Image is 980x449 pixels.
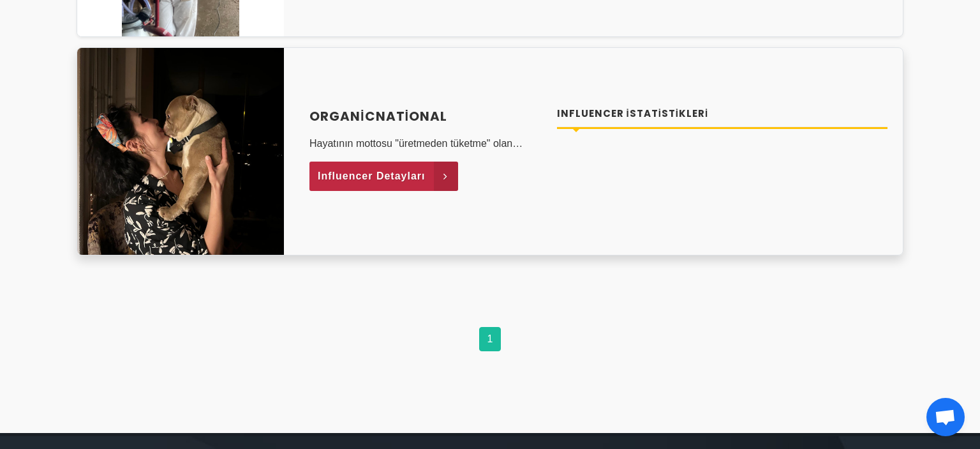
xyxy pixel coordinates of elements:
[309,107,542,126] a: organicnational
[309,162,458,191] a: Influencer Detayları
[557,107,888,121] h4: Influencer İstatistikleri
[309,136,542,151] p: Hayatının mottosu "üretmeden tüketme" olan Merve
[479,327,501,351] a: 1
[926,398,965,436] div: Açık sohbet
[318,167,426,186] span: Influencer Detayları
